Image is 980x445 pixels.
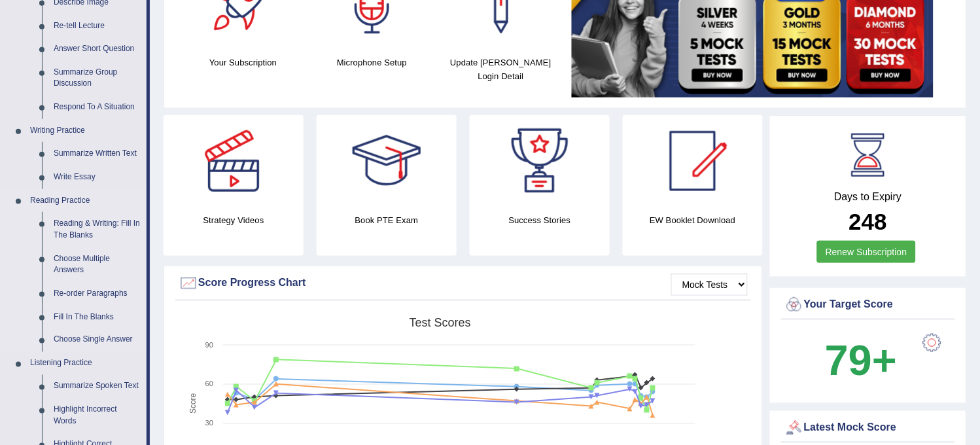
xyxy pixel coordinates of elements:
[825,337,897,385] b: 79+
[410,316,471,329] tspan: Test scores
[48,61,147,96] a: Summarize Group Discussion
[24,352,147,376] a: Listening Practice
[314,56,430,69] h4: Microphone Setup
[443,56,559,83] h4: Update [PERSON_NAME] Login Detail
[48,375,147,399] a: Summarize Spoken Text
[24,189,147,213] a: Reading Practice
[48,14,147,38] a: Re-tell Lecture
[784,295,952,315] div: Your Target Score
[48,166,147,189] a: Write Essay
[48,399,147,433] a: Highlight Incorrect Words
[24,119,147,143] a: Writing Practice
[48,212,147,247] a: Reading & Writing: Fill In The Blanks
[164,213,304,227] h4: Strategy Videos
[185,56,301,69] h4: Your Subscription
[817,241,916,263] a: Renew Subscription
[470,213,610,227] h4: Success Stories
[205,342,213,349] text: 90
[48,282,147,306] a: Re-order Paragraphs
[784,191,952,203] h4: Days to Expiry
[205,419,213,427] text: 30
[784,418,952,438] div: Latest Mock Score
[623,213,763,227] h4: EW Booklet Download
[179,274,748,293] div: Score Progress Chart
[48,329,147,352] a: Choose Single Answer
[48,306,147,329] a: Fill In The Blanks
[48,247,147,282] a: Choose Multiple Answers
[48,142,147,166] a: Summarize Written Text
[48,37,147,61] a: Answer Short Question
[48,96,147,119] a: Respond To A Situation
[205,380,213,388] text: 60
[188,393,198,414] tspan: Score
[849,209,887,234] b: 248
[317,213,457,227] h4: Book PTE Exam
